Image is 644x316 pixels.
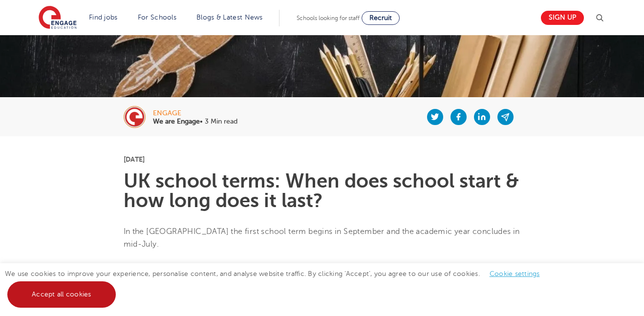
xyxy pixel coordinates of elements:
[138,14,176,21] a: For Schools
[153,118,200,125] b: We are Engage
[124,156,521,163] p: [DATE]
[153,110,237,117] div: engage
[124,171,521,211] h1: UK school terms: When does school start & how long does it last?
[369,14,392,21] span: Recruit
[124,227,520,249] span: In the [GEOGRAPHIC_DATA] the first school term begins in September and the academic year conclude...
[196,14,263,21] a: Blogs & Latest News
[297,15,360,21] span: Schools looking for staff
[153,118,237,125] p: • 3 Min read
[490,270,540,277] a: Cookie settings
[89,14,118,21] a: Find jobs
[39,6,77,30] img: Engage Education
[7,281,116,308] a: Accept all cookies
[362,11,400,25] a: Recruit
[541,11,584,25] a: Sign up
[5,270,550,298] span: We use cookies to improve your experience, personalise content, and analyse website traffic. By c...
